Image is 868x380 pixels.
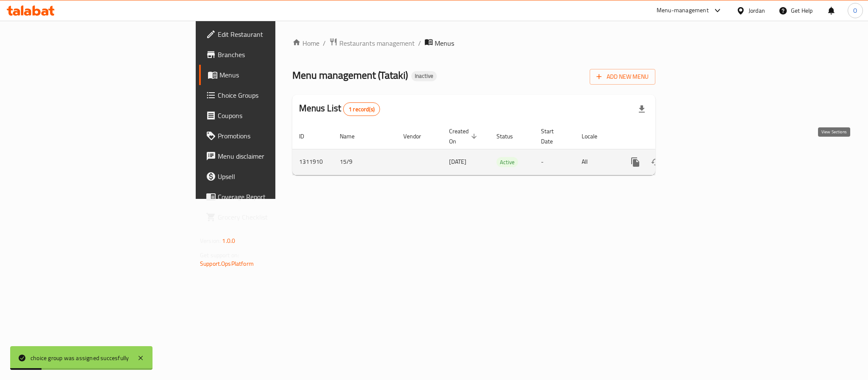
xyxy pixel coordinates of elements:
[632,99,652,119] div: Export file
[292,66,408,85] span: Menu management ( Tataki )
[339,38,415,48] span: Restaurants management
[292,124,713,175] table: enhanced table
[31,353,129,363] div: choice group was assigned succesfully
[749,6,765,15] div: Jordan
[199,105,341,126] a: Coupons
[218,151,334,161] span: Menu disclaimer
[449,126,480,146] span: Created On
[299,131,315,141] span: ID
[199,207,341,227] a: Grocery Checklist
[200,235,221,246] span: Version:
[657,6,709,16] div: Menu-management
[596,72,649,82] span: Add New Menu
[344,105,380,113] span: 1 record(s)
[418,38,421,48] li: /
[200,258,254,269] a: Support.OpsPlatform
[411,72,437,80] span: Inactive
[625,152,646,172] button: more
[219,70,334,80] span: Menus
[199,146,341,166] a: Menu disclaimer
[496,157,518,167] span: Active
[333,149,397,175] td: 15/9
[218,212,334,222] span: Grocery Checklist
[590,69,655,85] button: Add New Menu
[199,44,341,65] a: Branches
[292,38,655,49] nav: breadcrumb
[199,85,341,105] a: Choice Groups
[853,6,857,15] span: O
[575,149,618,175] td: All
[218,110,334,121] span: Coupons
[199,166,341,187] a: Upsell
[449,156,466,167] span: [DATE]
[218,90,334,100] span: Choice Groups
[199,187,341,207] a: Coverage Report
[534,149,575,175] td: -
[218,192,334,202] span: Coverage Report
[199,126,341,146] a: Promotions
[199,24,341,44] a: Edit Restaurant
[541,126,565,146] span: Start Date
[299,102,380,116] h2: Menus List
[403,131,432,141] span: Vendor
[618,124,713,149] th: Actions
[646,152,666,172] button: Change Status
[218,50,334,60] span: Branches
[340,131,366,141] span: Name
[496,157,518,167] div: Active
[496,131,524,141] span: Status
[222,235,235,246] span: 1.0.0
[329,38,415,49] a: Restaurants management
[582,131,608,141] span: Locale
[218,171,334,182] span: Upsell
[411,71,437,81] div: Inactive
[200,250,239,261] span: Get support on:
[218,29,334,39] span: Edit Restaurant
[435,38,454,48] span: Menus
[218,131,334,141] span: Promotions
[199,65,341,85] a: Menus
